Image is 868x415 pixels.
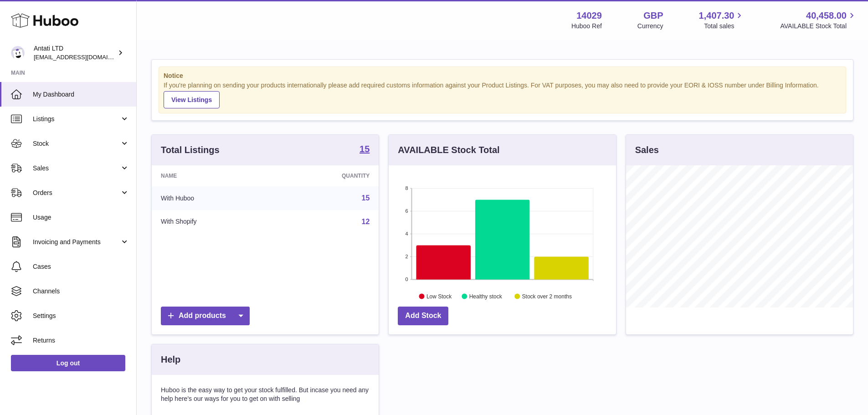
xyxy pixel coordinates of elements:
[33,90,129,99] span: My Dashboard
[360,144,370,154] strong: 15
[637,22,663,31] div: Currency
[33,189,120,197] span: Orders
[362,218,370,225] a: 12
[33,115,120,123] span: Listings
[780,22,857,31] span: AVAILABLE Stock Total
[699,10,734,22] span: 1,407.30
[33,213,129,222] span: Usage
[11,46,25,60] img: internalAdmin-14029@internal.huboo.com
[161,307,250,325] a: Add products
[362,194,370,202] a: 15
[406,277,408,282] text: 0
[274,165,379,186] th: Quantity
[33,336,129,345] span: Returns
[164,81,841,108] div: If you're planning on sending your products internationally please add required customs informati...
[161,144,220,156] h3: Total Listings
[699,10,745,31] a: 1,407.30 Total sales
[406,231,408,236] text: 4
[33,164,120,173] span: Sales
[576,10,602,22] strong: 14029
[704,22,745,31] span: Total sales
[406,254,408,259] text: 2
[34,44,116,61] div: Antati LTD
[33,287,129,296] span: Channels
[360,144,370,155] a: 15
[11,355,125,371] a: Log out
[152,186,274,210] td: With Huboo
[33,262,129,271] span: Cases
[398,144,499,156] h3: AVAILABLE Stock Total
[33,238,120,246] span: Invoicing and Payments
[161,386,370,403] p: Huboo is the easy way to get your stock fulfilled. But incase you need any help here's our ways f...
[406,185,408,191] text: 8
[164,72,841,80] strong: Notice
[571,22,602,31] div: Huboo Ref
[635,144,659,156] h3: Sales
[33,139,120,148] span: Stock
[152,165,274,186] th: Name
[469,293,503,299] text: Healthy stock
[780,10,857,31] a: 40,458.00 AVAILABLE Stock Total
[426,293,452,299] text: Low Stock
[522,293,572,299] text: Stock over 2 months
[33,312,129,320] span: Settings
[398,307,448,325] a: Add Stock
[161,354,180,366] h3: Help
[164,91,220,108] a: View Listings
[34,53,134,61] span: [EMAIL_ADDRESS][DOMAIN_NAME]
[406,208,408,214] text: 6
[806,10,847,22] span: 40,458.00
[152,210,274,234] td: With Shopify
[643,10,663,22] strong: GBP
